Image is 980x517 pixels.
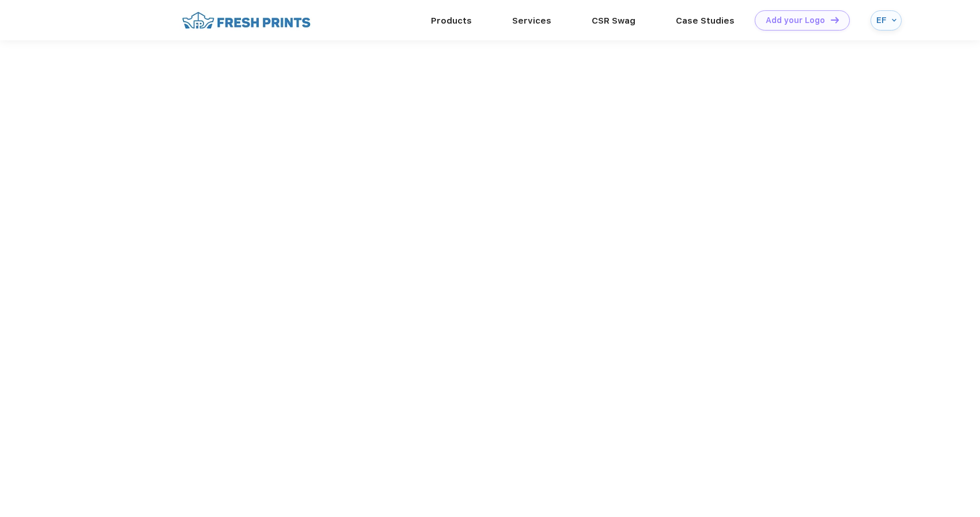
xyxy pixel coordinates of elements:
[431,16,472,26] a: Products
[179,10,314,31] img: fo%20logo%202.webp
[876,16,889,25] div: EF
[766,16,825,25] div: Add your Logo
[831,17,839,23] img: DT
[892,18,896,22] img: arrow_down_blue.svg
